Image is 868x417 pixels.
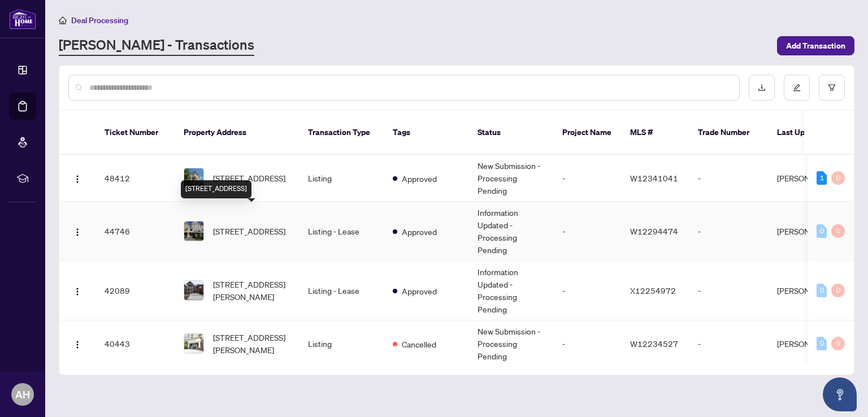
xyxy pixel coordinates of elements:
[213,225,285,237] span: [STREET_ADDRESS]
[73,287,82,296] img: Logo
[793,84,801,92] span: edit
[817,337,827,350] div: 0
[831,337,845,350] div: 0
[749,75,775,101] button: download
[59,16,67,24] span: home
[553,111,621,155] th: Project Name
[9,8,36,29] img: logo
[817,224,827,238] div: 0
[817,171,827,185] div: 1
[768,202,853,261] td: [PERSON_NAME]
[768,261,853,320] td: [PERSON_NAME]
[468,261,553,320] td: Information Updated - Processing Pending
[96,202,175,261] td: 44746
[468,202,553,261] td: Information Updated - Processing Pending
[184,221,203,241] img: thumbnail-img
[468,320,553,367] td: New Submission - Processing Pending
[689,111,768,155] th: Trade Number
[96,111,175,155] th: Ticket Number
[831,171,845,185] div: 0
[213,172,285,184] span: [STREET_ADDRESS]
[768,320,853,367] td: [PERSON_NAME]
[299,202,384,261] td: Listing - Lease
[299,261,384,320] td: Listing - Lease
[184,281,203,300] img: thumbnail-img
[68,335,86,353] button: Logo
[777,36,854,55] button: Add Transaction
[786,37,845,55] span: Add Transaction
[630,226,678,236] span: W12294474
[817,284,827,297] div: 0
[96,261,175,320] td: 42089
[213,278,290,303] span: [STREET_ADDRESS][PERSON_NAME]
[73,175,82,184] img: Logo
[468,111,553,155] th: Status
[73,340,82,349] img: Logo
[630,338,678,349] span: W12234527
[71,15,128,25] span: Deal Processing
[68,222,86,240] button: Logo
[96,155,175,202] td: 48412
[468,155,553,202] td: New Submission - Processing Pending
[299,111,384,155] th: Transaction Type
[553,261,621,320] td: -
[184,168,203,188] img: thumbnail-img
[384,111,468,155] th: Tags
[630,173,678,183] span: W12341041
[828,84,836,92] span: filter
[68,169,86,187] button: Logo
[689,202,768,261] td: -
[819,75,845,101] button: filter
[689,261,768,320] td: -
[15,386,30,402] span: AH
[621,111,689,155] th: MLS #
[402,172,437,185] span: Approved
[630,285,676,296] span: X12254972
[68,281,86,299] button: Logo
[553,202,621,261] td: -
[831,284,845,297] div: 0
[213,331,290,356] span: [STREET_ADDRESS][PERSON_NAME]
[768,111,853,155] th: Last Updated By
[73,228,82,237] img: Logo
[758,84,766,92] span: download
[181,180,251,198] div: [STREET_ADDRESS]
[402,338,436,350] span: Cancelled
[96,320,175,367] td: 40443
[299,320,384,367] td: Listing
[402,285,437,297] span: Approved
[59,36,254,56] a: [PERSON_NAME] - Transactions
[831,224,845,238] div: 0
[175,111,299,155] th: Property Address
[402,225,437,238] span: Approved
[553,320,621,367] td: -
[184,334,203,353] img: thumbnail-img
[689,320,768,367] td: -
[299,155,384,202] td: Listing
[768,155,853,202] td: [PERSON_NAME]
[553,155,621,202] td: -
[784,75,810,101] button: edit
[689,155,768,202] td: -
[823,377,857,411] button: Open asap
